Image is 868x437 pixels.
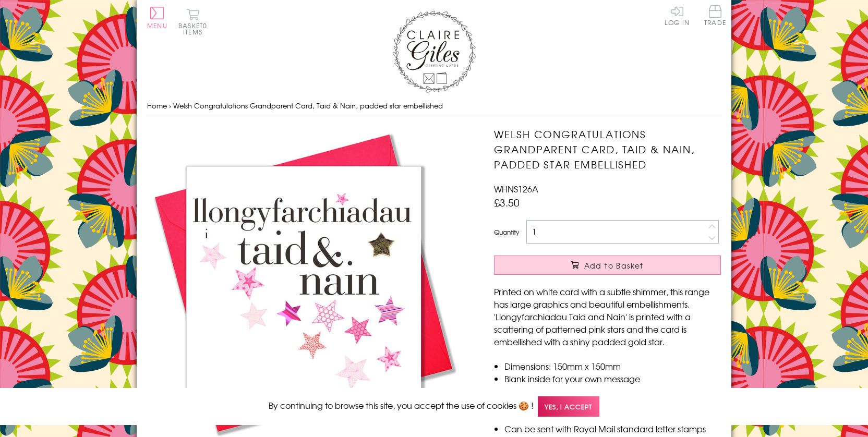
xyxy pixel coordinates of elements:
[147,95,721,117] nav: breadcrumbs
[183,21,207,37] span: 0 items
[178,8,207,35] button: Basket0 items
[504,422,721,435] li: Can be sent with Royal Mail standard letter stamps
[147,21,167,30] span: Menu
[584,260,644,271] span: Add to Basket
[173,101,443,111] span: Welsh Congratulations Grandparent Card, Taid & Nain, padded star embellished
[704,5,726,26] span: Trade
[147,101,167,111] a: Home
[704,5,726,28] a: Trade
[494,195,520,210] span: £3.50
[494,227,519,237] label: Quantity
[494,183,538,195] span: WHNS126A
[665,5,690,26] a: Log In
[494,127,721,172] h1: Welsh Congratulations Grandparent Card, Taid & Nain, padded star embellished
[494,285,721,348] p: Printed on white card with a subtle shimmer, this range has large graphics and beautiful embellis...
[504,385,721,397] li: Printed in the U.K on quality 350gsm board
[494,256,721,275] button: Add to Basket
[169,101,171,111] span: ›
[538,396,599,417] span: Yes, I accept
[392,10,476,93] img: Claire Giles Greetings Cards
[147,7,167,29] button: Menu
[504,372,721,385] li: Blank inside for your own message
[504,360,721,372] li: Dimensions: 150mm x 150mm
